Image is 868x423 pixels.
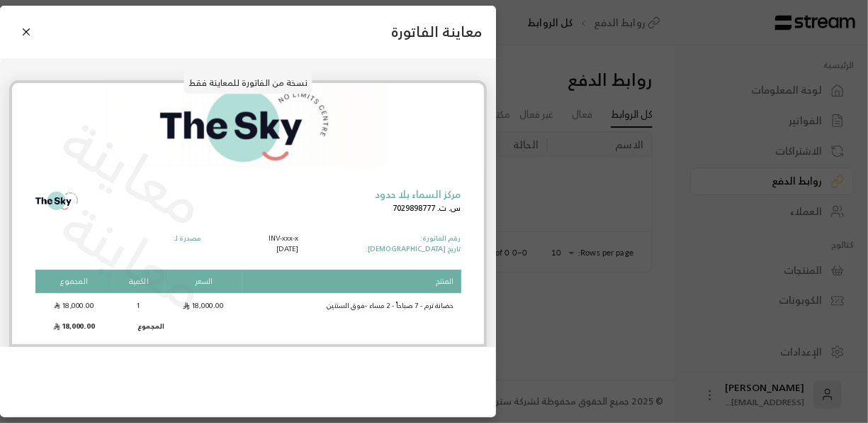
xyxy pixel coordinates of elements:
p: مركز السماء بلا حدود [376,187,461,202]
img: Logo [35,180,78,222]
td: 18,000.00 [165,295,243,318]
p: معاينة [47,181,221,331]
button: Close [14,20,39,45]
table: Products [35,268,461,335]
p: نسخة من الفاتورة للمعاينة فقط [184,71,312,94]
p: س. ت. 7029898777 [376,202,461,214]
p: [DATE] [269,244,299,255]
p: INV-xxx-x [269,234,299,244]
p: رقم الفاتورة: [366,234,461,244]
td: حضانة ترم - 7 صباحاً - 2 مساء -فوق السنتين [242,295,461,318]
td: المجموع [113,319,164,334]
th: المجموع [35,270,113,293]
img: photo_2025-08-07_10-07-36_dvldt.jpg [12,83,484,168]
p: تاريخ [DEMOGRAPHIC_DATA]: [366,244,461,255]
td: 18,000.00 [35,295,113,318]
td: 18,000.00 [35,319,113,334]
p: معاينة [47,97,221,246]
span: معاينة الفاتورة [391,21,482,43]
th: المنتج [242,270,461,293]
